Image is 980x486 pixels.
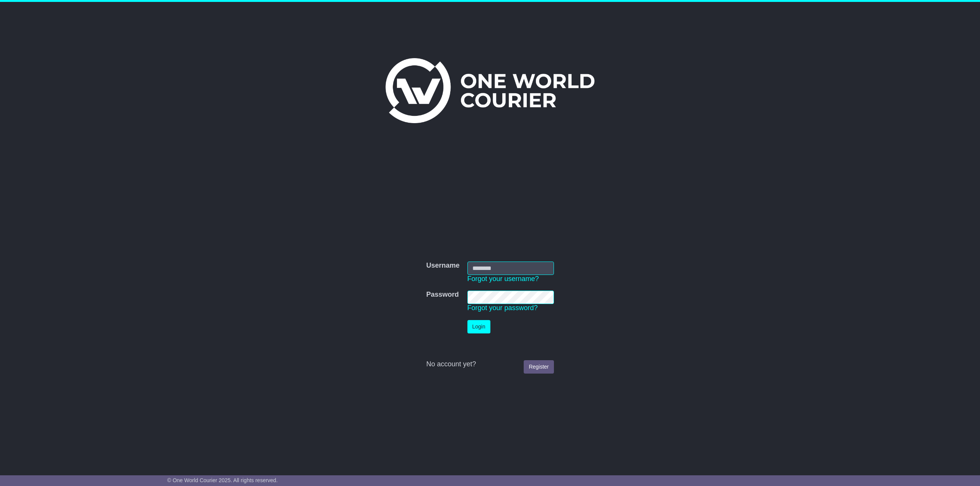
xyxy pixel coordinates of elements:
[426,262,459,270] label: Username
[385,58,595,123] img: One World
[467,304,538,312] a: Forgot your password?
[426,291,459,299] label: Password
[426,360,554,369] div: No account yet?
[524,360,554,374] a: Register
[467,275,539,283] a: Forgot your username?
[167,477,278,483] span: © One World Courier 2025. All rights reserved.
[467,320,490,333] button: Login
